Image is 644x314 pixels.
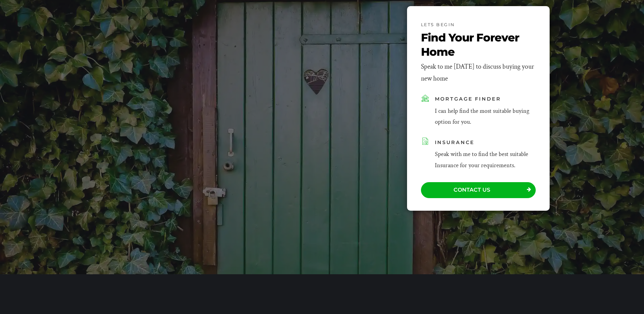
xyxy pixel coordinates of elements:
[421,182,536,198] a: CONTACT US
[421,61,536,85] div: Speak to me [DATE] to discuss buying your new home
[421,21,455,29] span: LETS BEGIN
[435,95,501,104] span: Mortgage Finder
[435,106,536,128] div: I can help find the most suitable buying option for you.
[421,31,536,59] span: Find Your Forever Home
[435,149,536,171] div: Speak with me to find the best suitable Insurance for your requirements.
[421,182,522,198] span: CONTACT US
[435,138,475,147] span: Insurance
